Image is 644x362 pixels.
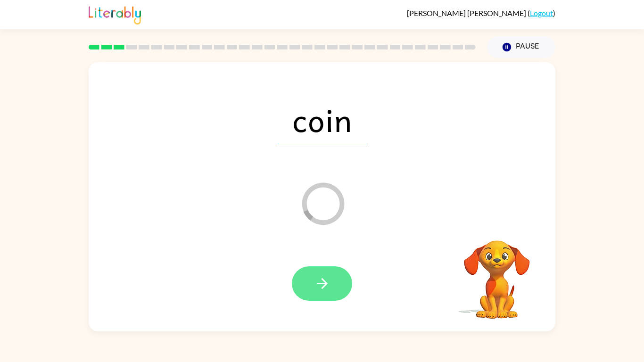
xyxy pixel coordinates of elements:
span: [PERSON_NAME] [PERSON_NAME] [407,8,528,17]
button: Pause [487,36,555,58]
span: coin [278,95,366,144]
div: ( ) [407,8,555,17]
a: Logout [530,8,553,17]
video: Your browser must support playing .mp4 files to use Literably. Please try using another browser. [450,226,544,320]
img: Literably [89,4,141,25]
